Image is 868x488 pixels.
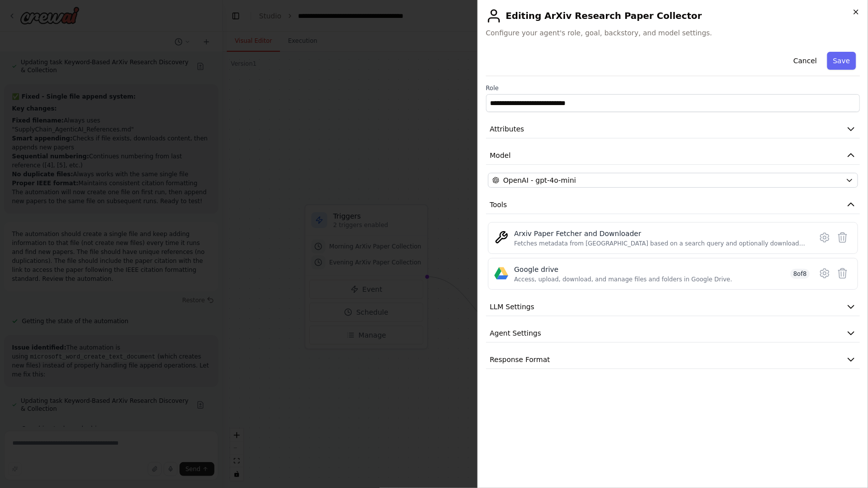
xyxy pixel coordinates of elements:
[490,328,541,338] span: Agent Settings
[514,275,732,283] div: Access, upload, download, and manage files and folders in Google Drive.
[490,124,524,134] span: Attributes
[827,52,856,70] button: Save
[514,264,732,274] div: Google drive
[514,240,806,247] div: Fetches metadata from [GEOGRAPHIC_DATA] based on a search query and optionally downloads PDFs.
[494,231,508,244] img: ArxivPaperTool
[816,229,834,246] button: Configure tool
[787,52,823,70] button: Cancel
[503,175,576,185] span: OpenAI - gpt-4o-mini
[486,298,860,316] button: LLM Settings
[514,229,806,239] div: Arxiv Paper Fetcher and Downloader
[486,351,860,369] button: Response Format
[490,355,550,365] span: Response Format
[486,146,860,165] button: Model
[834,229,852,246] button: Delete tool
[486,84,860,92] label: Role
[490,150,511,160] span: Model
[790,269,810,279] span: 8 of 8
[486,28,860,38] span: Configure your agent's role, goal, backstory, and model settings.
[486,324,860,343] button: Agent Settings
[490,200,507,210] span: Tools
[490,302,535,312] span: LLM Settings
[816,264,834,282] button: Configure tool
[486,8,860,24] h2: Editing ArXiv Research Paper Collector
[486,196,860,214] button: Tools
[834,264,852,282] button: Delete tool
[494,266,508,280] img: Google drive
[486,120,860,138] button: Attributes
[488,173,858,188] button: OpenAI - gpt-4o-mini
